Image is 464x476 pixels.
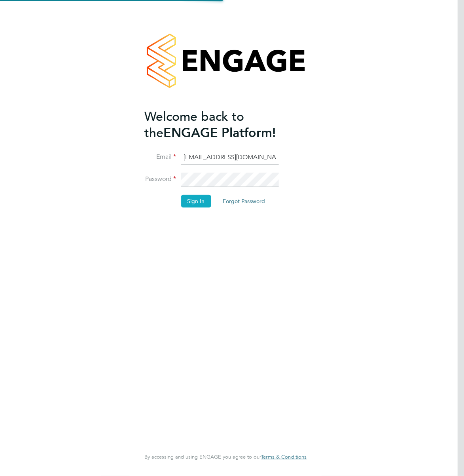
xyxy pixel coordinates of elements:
[181,195,211,208] button: Sign In
[144,153,176,161] label: Email
[144,109,299,141] h2: ENGAGE Platform!
[144,109,244,141] span: Welcome back to the
[261,453,307,460] span: Terms & Conditions
[144,453,307,460] span: By accessing and using ENGAGE you agree to our
[144,175,176,183] label: Password
[181,150,278,165] input: Enter your work email...
[261,454,307,460] a: Terms & Conditions
[216,195,271,208] button: Forgot Password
